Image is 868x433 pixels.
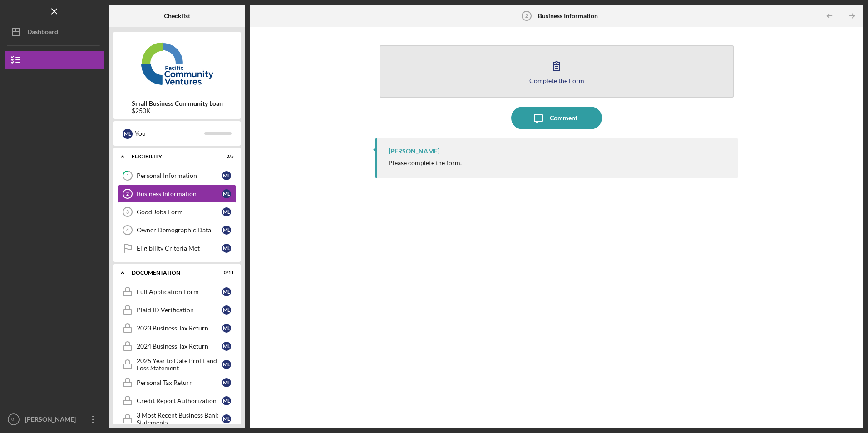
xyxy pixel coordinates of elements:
div: 2023 Business Tax Return [137,325,222,332]
tspan: 3 [126,209,129,215]
a: 2Business InformationML [118,185,236,203]
tspan: 2 [126,191,129,197]
div: Dashboard [27,23,58,43]
tspan: 2 [525,13,528,19]
a: 2023 Business Tax ReturnML [118,319,236,337]
div: Business Information [137,190,222,197]
a: Eligibility Criteria MetML [118,239,236,257]
div: Eligibility [132,154,211,159]
div: M L [222,414,231,423]
div: [PERSON_NAME] [23,410,82,431]
div: Comment [550,107,577,129]
a: 3 Most Recent Business Bank StatementsML [118,410,236,428]
a: 1Personal InformationML [118,167,236,185]
b: Business Information [538,12,598,20]
div: Full Application Form [137,288,222,295]
div: 0 / 5 [217,154,234,159]
div: Complete the Form [529,77,584,84]
div: $250K [132,107,223,114]
div: M L [222,305,231,315]
div: 0 / 11 [217,270,234,276]
div: [PERSON_NAME] [389,148,439,155]
div: You [135,126,204,141]
a: Full Application FormML [118,283,236,301]
div: M L [222,287,231,296]
button: Dashboard [5,23,104,41]
div: Personal Information [137,172,222,179]
b: Checklist [164,12,190,20]
div: M L [123,129,133,139]
button: ML[PERSON_NAME] [5,410,104,428]
div: M L [222,244,231,253]
div: M L [222,342,231,351]
a: 3Good Jobs FormML [118,203,236,221]
text: ML [10,417,17,422]
div: Good Jobs Form [137,208,222,216]
div: M L [222,189,231,198]
div: 3 Most Recent Business Bank Statements [137,412,222,426]
button: Comment [511,107,602,129]
tspan: 1 [126,173,129,179]
div: M L [222,324,231,333]
div: Credit Report Authorization [137,397,222,404]
a: Personal Tax ReturnML [118,374,236,392]
a: 4Owner Demographic DataML [118,221,236,239]
div: M L [222,207,231,216]
div: Plaid ID Verification [137,306,222,314]
div: Personal Tax Return [137,379,222,386]
div: M L [222,226,231,235]
a: Credit Report AuthorizationML [118,392,236,410]
tspan: 4 [126,227,129,233]
div: M L [222,171,231,180]
div: Eligibility Criteria Met [137,245,222,252]
div: M L [222,360,231,369]
div: M L [222,396,231,405]
div: Documentation [132,270,211,276]
b: Small Business Community Loan [132,100,223,107]
div: 2025 Year to Date Profit and Loss Statement [137,357,222,372]
a: 2025 Year to Date Profit and Loss StatementML [118,355,236,374]
div: Please complete the form. [389,159,462,167]
div: Owner Demographic Data [137,226,222,234]
div: 2024 Business Tax Return [137,343,222,350]
img: Product logo [113,36,241,91]
a: 2024 Business Tax ReturnML [118,337,236,355]
a: Plaid ID VerificationML [118,301,236,319]
div: M L [222,378,231,387]
button: Complete the Form [380,45,733,98]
